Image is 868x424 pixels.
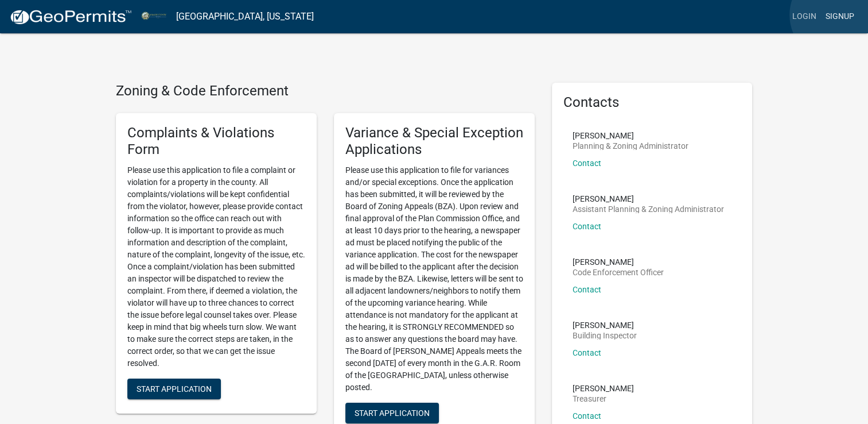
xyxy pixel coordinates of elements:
a: Contact [573,348,601,357]
p: [PERSON_NAME] [573,195,724,203]
a: Contact [573,159,601,168]
p: Please use this application to file a complaint or violation for a property in the county. All co... [127,164,305,369]
p: Code Enforcement Officer [573,268,664,276]
span: Start Application [137,384,212,394]
h5: Contacts [563,94,741,111]
a: [GEOGRAPHIC_DATA], [US_STATE] [176,7,314,26]
a: Login [788,6,821,28]
p: Please use this application to file for variances and/or special exceptions. Once the application... [345,164,523,394]
h4: Zoning & Code Enforcement [116,83,535,99]
img: Miami County, Indiana [141,9,167,24]
button: Start Application [345,403,439,423]
p: [PERSON_NAME] [573,384,634,392]
p: Planning & Zoning Administrator [573,142,688,150]
h5: Variance & Special Exception Applications [345,125,523,158]
a: Contact [573,222,601,231]
p: [PERSON_NAME] [573,258,664,266]
span: Start Application [355,408,430,418]
button: Start Application [127,379,221,399]
h5: Complaints & Violations Form [127,125,305,158]
p: [PERSON_NAME] [573,321,637,329]
p: Assistant Planning & Zoning Administrator [573,205,724,213]
p: Treasurer [573,395,634,403]
a: Contact [573,285,601,294]
p: Building Inspector [573,332,637,340]
p: [PERSON_NAME] [573,132,688,140]
a: Contact [573,411,601,421]
a: Signup [821,6,859,28]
